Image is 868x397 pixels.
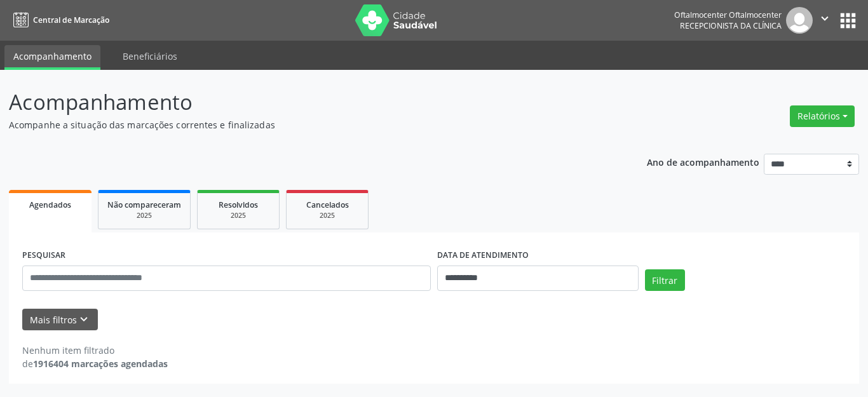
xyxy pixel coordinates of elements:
[114,45,186,67] a: Beneficiários
[790,105,855,127] button: Relatórios
[33,358,168,370] strong: 1916404 marcações agendadas
[645,269,685,291] button: Filtrar
[9,118,604,131] p: Acompanhe a situação das marcações correntes e finalizadas
[813,7,837,34] button: 
[77,313,91,326] i: keyboard_arrow_down
[674,10,782,20] div: Oftalmocenter Oftalmocenter
[29,199,71,210] span: Agendados
[295,211,359,220] div: 2025
[22,357,168,370] div: de
[647,154,759,170] p: Ano de acompanhamento
[437,246,529,266] label: DATA DE ATENDIMENTO
[33,15,109,25] span: Central de Marcação
[680,20,782,31] span: Recepcionista da clínica
[22,246,65,266] label: PESQUISAR
[786,7,813,34] img: img
[818,11,832,25] i: 
[22,344,168,357] div: Nenhum item filtrado
[22,309,98,331] button: Mais filtroskeyboard_arrow_down
[207,211,270,220] div: 2025
[837,10,859,32] button: apps
[9,10,109,30] a: Central de Marcação
[306,199,349,210] span: Cancelados
[107,199,181,210] span: Não compareceram
[107,211,181,220] div: 2025
[4,45,100,70] a: Acompanhamento
[219,199,258,210] span: Resolvidos
[9,86,604,118] p: Acompanhamento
